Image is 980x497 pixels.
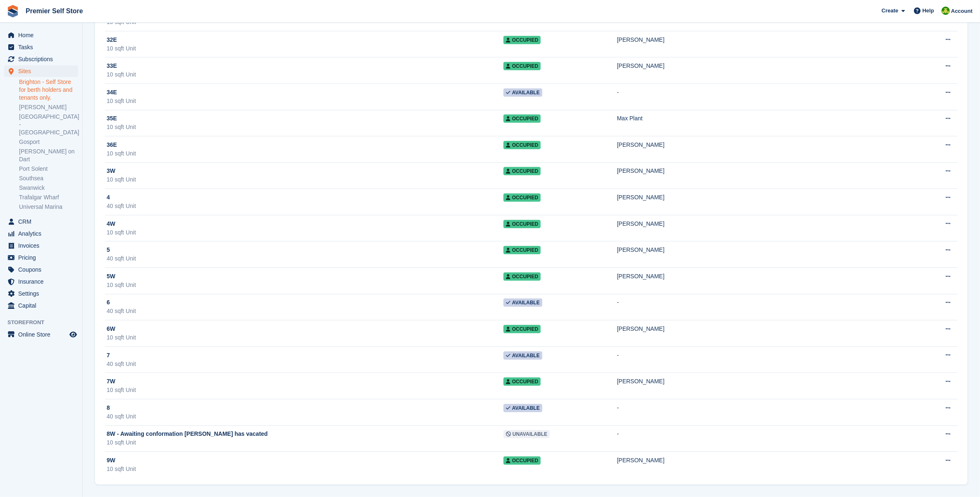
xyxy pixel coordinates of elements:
a: Universal Marina [19,203,78,211]
div: 10 sqft Unit [107,228,503,237]
span: Online Store [18,329,68,340]
a: menu [4,65,78,77]
span: Available [503,404,542,412]
span: 5W [107,272,115,281]
span: 32E [107,36,117,44]
span: Coupons [18,264,68,275]
div: [PERSON_NAME] [617,167,916,175]
img: stora-icon-8386f47178a22dfd0bd8f6a31ec36ba5ce8667c1dd55bd0f319d3a0aa187defe.svg [7,5,19,17]
span: Sites [18,65,68,77]
span: Occupied [503,115,541,123]
div: 40 sqft Unit [107,412,503,421]
span: Analytics [18,228,68,239]
div: [PERSON_NAME] [617,141,916,149]
span: Create [882,7,898,15]
a: Gosport [19,138,78,146]
span: Occupied [503,378,541,386]
span: 6W [107,325,115,333]
span: 34E [107,88,117,97]
div: 40 sqft Unit [107,202,503,210]
div: 10 sqft Unit [107,123,503,131]
span: 4W [107,220,115,228]
div: [PERSON_NAME] [617,193,916,202]
span: Occupied [503,141,541,149]
div: [PERSON_NAME] [617,272,916,281]
span: Occupied [503,272,541,281]
a: [PERSON_NAME] [19,103,78,111]
span: Settings [18,288,68,299]
div: [PERSON_NAME] [617,36,916,44]
a: menu [4,252,78,263]
span: 33E [107,62,117,70]
a: Trafalgar Wharf [19,194,78,201]
span: Tasks [18,41,68,53]
a: menu [4,329,78,340]
a: menu [4,228,78,239]
span: 7 [107,351,110,360]
span: 8 [107,404,110,412]
div: [PERSON_NAME] [617,220,916,228]
a: menu [4,300,78,311]
span: Occupied [503,36,541,44]
a: Southsea [19,174,78,182]
span: 3W [107,167,115,175]
a: menu [4,288,78,299]
span: 9W [107,456,115,465]
span: 6 [107,298,110,307]
div: 40 sqft Unit [107,307,503,315]
div: 10 sqft Unit [107,333,503,342]
span: 36E [107,141,117,149]
a: [PERSON_NAME] on Dart [19,148,78,163]
span: Capital [18,300,68,311]
div: 10 sqft Unit [107,149,503,158]
a: [GEOGRAPHIC_DATA] - [GEOGRAPHIC_DATA] [19,113,78,136]
a: menu [4,264,78,275]
span: Occupied [503,325,541,333]
span: Insurance [18,276,68,287]
span: Available [503,88,542,97]
span: 7W [107,377,115,386]
span: Available [503,299,542,307]
td: - [617,84,916,110]
img: Millie Walcroft [942,7,950,15]
span: Available [503,351,542,360]
div: [PERSON_NAME] [617,246,916,254]
div: 10 sqft Unit [107,175,503,184]
div: 40 sqft Unit [107,360,503,368]
a: menu [4,216,78,227]
div: 10 sqft Unit [107,438,503,447]
span: Pricing [18,252,68,263]
span: Occupied [503,194,541,202]
div: [PERSON_NAME] [617,62,916,70]
div: 10 sqft Unit [107,386,503,394]
a: Port Solent [19,165,78,173]
span: Unavailable [503,430,550,438]
div: [PERSON_NAME] [617,377,916,386]
span: Account [951,7,973,15]
span: Occupied [503,62,541,70]
a: menu [4,240,78,251]
span: Subscriptions [18,53,68,65]
div: 40 sqft Unit [107,254,503,263]
div: Max Plant [617,114,916,123]
span: 5 [107,246,110,254]
a: menu [4,29,78,41]
span: Occupied [503,167,541,175]
span: Storefront [7,318,82,327]
a: Swanwick [19,184,78,192]
td: - [617,294,916,320]
div: 10 sqft Unit [107,70,503,79]
td: - [617,399,916,426]
div: [PERSON_NAME] [617,325,916,333]
span: Occupied [503,220,541,228]
span: 4 [107,193,110,202]
span: 35E [107,114,117,123]
span: Help [923,7,934,15]
span: Occupied [503,456,541,465]
a: menu [4,276,78,287]
a: Premier Self Store [22,4,86,18]
span: Home [18,29,68,41]
div: 10 sqft Unit [107,97,503,105]
a: Brighton - Self Store for berth holders and tenants only. [19,78,78,102]
a: menu [4,41,78,53]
